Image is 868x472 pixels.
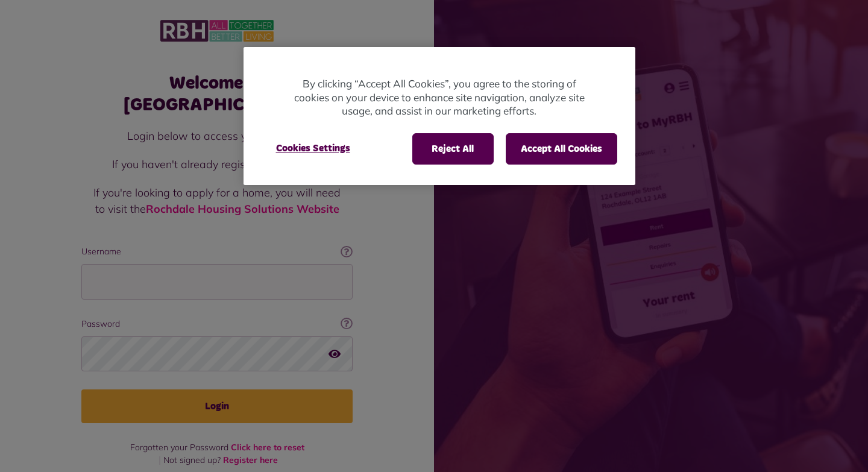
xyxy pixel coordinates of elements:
div: Privacy [244,47,635,185]
p: By clicking “Accept All Cookies”, you agree to the storing of cookies on your device to enhance s... [292,77,587,118]
button: Cookies Settings [262,133,365,163]
div: Cookie banner [244,47,635,185]
button: Reject All [412,133,494,165]
button: Accept All Cookies [506,133,617,165]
